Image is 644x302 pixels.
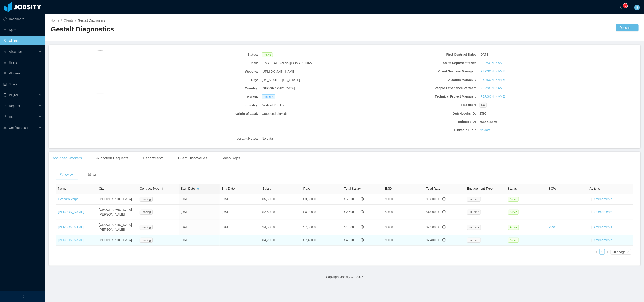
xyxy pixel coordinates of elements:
span: Full time [467,197,481,202]
i: icon: file-protect [3,93,7,97]
td: $4,900.00 [302,205,343,220]
span: No data [262,136,273,141]
span: Staffing [140,210,152,215]
td: $9,300.00 [302,194,343,205]
span: City [99,187,104,190]
span: Salary [262,187,272,190]
b: Technical Project Manager: [371,94,476,99]
span: Active [508,225,519,230]
span: Engagement Type [467,187,493,190]
span: info-circle [442,225,446,229]
span: Active [508,210,519,215]
li: Next Page [605,249,610,255]
div: 50 / page [613,249,626,254]
i: icon: read [88,173,91,176]
b: Client Success Manager: [371,69,476,74]
td: [DATE] [179,220,220,235]
span: / [61,19,62,22]
td: [DATE] [220,205,261,220]
i: icon: team [60,173,63,176]
sup: 0 [623,3,628,8]
span: $0.00 [385,238,393,242]
span: [US_STATE] - [US_STATE] [262,78,300,82]
a: icon: userWorkers [3,69,42,78]
h2: Gestalt Diagnostics [51,25,345,34]
span: Full time [467,210,481,215]
span: info-circle [361,238,364,242]
i: icon: caret-down [197,189,199,190]
span: $4,900.00 [426,210,440,214]
a: Clients [64,19,73,22]
span: HR [9,115,13,119]
td: $7,500.00 [302,220,343,235]
b: Quickbooks ID: [371,111,476,116]
b: Hubspot ID: [371,120,476,124]
span: Total Rate [426,187,440,190]
span: Staffing [140,238,152,243]
a: [PERSON_NAME] [58,225,84,229]
span: Total Salary [344,187,361,190]
b: Status: [153,52,258,57]
div: Sort [197,187,199,190]
span: Staffing [140,225,152,230]
b: Website: [153,69,258,74]
a: [PERSON_NAME] [480,77,506,82]
li: Previous Page [594,249,599,255]
span: 2598 [480,111,487,116]
span: 5066615566 [480,120,497,124]
a: [PERSON_NAME] [480,61,506,65]
span: Payroll [9,93,19,97]
span: Full time [467,225,481,230]
a: View [549,225,555,229]
td: [DATE] [179,235,220,246]
span: End Date [221,187,235,190]
span: Contract Type [140,186,159,191]
b: People Experience Partner: [371,86,476,91]
div: Client Discoveries [175,152,211,165]
div: Sort [161,187,164,190]
span: Configuration [9,126,28,129]
div: Sales Reps [218,152,244,165]
b: Country: [153,86,258,91]
td: [GEOGRAPHIC_DATA][PERSON_NAME] [97,205,138,220]
span: G [636,5,639,10]
span: Active [508,197,519,202]
span: [EMAIL_ADDRESS][DOMAIN_NAME] [262,61,315,66]
b: Market: [153,94,258,99]
li: 1 [599,249,605,255]
div: Departments [139,152,167,165]
td: [DATE] [220,220,261,235]
a: [PERSON_NAME] [480,86,506,91]
span: Actions [590,187,600,190]
b: Has user: [371,103,476,107]
span: $0.00 [385,197,393,201]
td: [GEOGRAPHIC_DATA][PERSON_NAME] [97,220,138,235]
i: icon: line-chart [3,104,7,108]
span: info-circle [361,210,364,213]
div: [DATE] [478,50,587,59]
a: [PERSON_NAME] [480,69,506,74]
span: $4,200.00 [344,238,358,242]
td: [DATE] [179,194,220,205]
i: icon: book [3,115,7,118]
i: icon: caret-down [161,189,164,190]
td: $5,600.00 [261,194,302,205]
td: [DATE] [220,194,261,205]
td: [GEOGRAPHIC_DATA] [97,235,138,246]
span: Full time [467,238,481,243]
td: [DATE] [179,205,220,220]
b: City: [153,78,258,82]
span: Active [508,238,519,243]
a: Amendments [594,238,612,242]
span: / [75,19,76,22]
span: $0.00 [385,210,393,214]
i: icon: caret-up [161,187,164,188]
i: icon: setting [3,126,7,129]
span: E&D [385,187,392,190]
a: icon: pie-chartDashboard [3,14,42,24]
b: Account Manager: [371,77,476,82]
a: Home [51,19,59,22]
span: info-circle [361,197,364,201]
td: $7,400.00 [302,235,343,246]
b: Important Notes: [153,136,258,141]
